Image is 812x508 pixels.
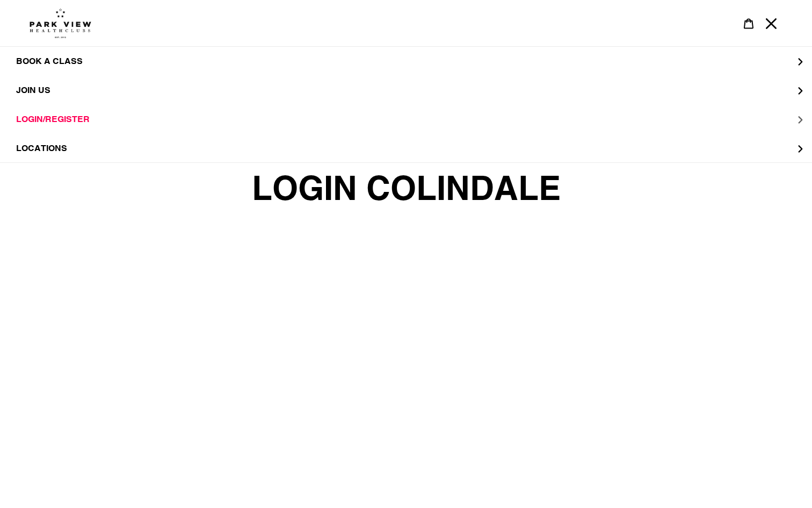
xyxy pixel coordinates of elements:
span: LOCATIONS [16,143,67,154]
span: LOGIN COLINDALE [249,163,563,213]
span: JOIN US [16,85,50,96]
button: Menu [760,12,782,35]
span: LOGIN/REGISTER [16,114,90,124]
span: BOOK A CLASS [16,56,83,67]
img: Park view health clubs is a gym near you. [30,8,91,38]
